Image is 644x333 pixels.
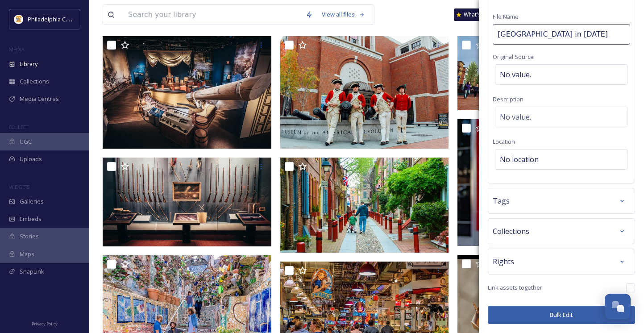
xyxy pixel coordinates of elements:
[280,158,449,253] img: Elfreths-Alley-father-son-c-ridgeway-2200VP.jpg
[14,15,23,24] img: download.jpeg
[32,321,58,327] span: Privacy Policy
[9,46,25,53] span: MEDIA
[457,119,626,246] img: Franklin_Ice_Cream_Bar_Vanilla___Hydrox_Cookies_Nicole_Guglielmo_Philly-16_s6pamt.avif
[20,137,32,146] span: UGC
[493,95,524,103] span: Description
[20,197,44,206] span: Galleries
[32,318,58,329] a: Privacy Policy
[317,6,370,23] a: View all files
[493,226,529,237] span: Collections
[454,8,499,21] a: What's New
[20,77,49,86] span: Collections
[20,60,37,68] span: Library
[493,256,514,267] span: Rights
[605,294,631,320] button: Open Chat
[20,155,42,163] span: Uploads
[493,53,534,61] span: Original Source
[20,215,42,223] span: Embeds
[103,158,271,246] img: arms-of-independence-photo-credit-bluecadet-2.jpg
[20,95,59,103] span: Media Centres
[500,69,531,80] span: No value.
[9,183,29,190] span: WIDGETS
[20,232,39,241] span: Stories
[493,12,519,21] span: File Name
[28,15,141,23] span: Philadelphia Convention & Visitors Bureau
[20,250,34,258] span: Maps
[103,36,271,149] img: privateer-ship-photo-credit-bluecadet.jpg
[488,283,542,292] span: Link assets together
[124,5,301,25] input: Search your library
[457,36,626,110] img: take-an-engrossing-chronologic.jpg
[500,112,531,122] span: No value.
[488,306,635,324] button: Bulk Edit
[493,196,510,206] span: Tags
[20,267,44,276] span: SnapLink
[9,124,28,130] span: COLLECT
[500,154,539,165] span: No location
[280,36,449,149] img: Museum-of-the-American-Revolution-British-reenactors-photo-credit-K-Huff-for-PHLCVB-scaled.jpg
[493,137,515,146] span: Location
